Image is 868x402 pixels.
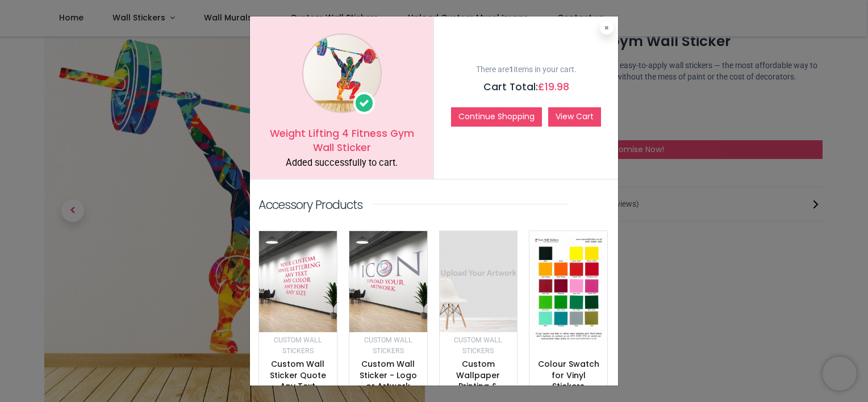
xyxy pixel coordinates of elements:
p: Accessory Products [258,196,362,213]
img: image_512 [440,231,518,332]
div: Added successfully to cart. [258,157,425,170]
a: Colour Swatch for Vinyl Stickers [538,358,599,392]
h5: Weight Lifting 4 Fitness Gym Wall Sticker [258,127,425,154]
h5: Cart Total: [443,80,610,94]
b: 1 [509,65,514,74]
a: Custom Wall Stickers [364,335,412,355]
small: Custom Wall Stickers [454,336,502,355]
img: image_512 [259,231,337,332]
img: image_512 [349,231,427,332]
img: image_512 [529,231,607,343]
small: Custom Wall Stickers [364,336,412,355]
a: Custom Wall Stickers [454,335,502,355]
button: Continue Shopping [451,107,542,127]
span: £ [538,80,569,94]
a: Custom Wall Stickers [274,335,322,355]
a: View Cart [548,107,601,127]
img: image_1024 [302,33,382,113]
small: Custom Wall Stickers [274,336,322,355]
span: 19.98 [545,80,569,94]
p: There are items in your cart. [443,64,610,76]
